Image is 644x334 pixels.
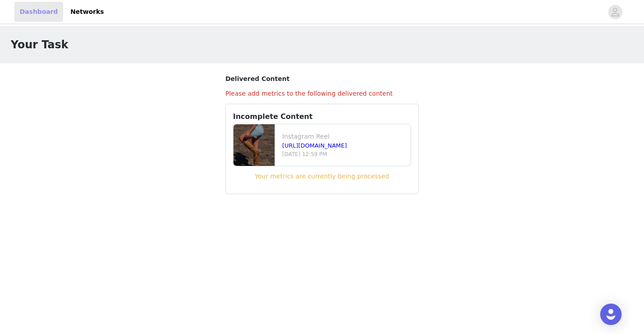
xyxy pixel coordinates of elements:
a: [URL][DOMAIN_NAME] [282,142,347,149]
h3: Incomplete Content [233,111,411,122]
h4: Please add metrics to the following delivered content [225,89,419,98]
h3: Delivered Content [225,74,419,84]
span: Your metrics are currently being processed [255,173,389,180]
a: Dashboard [14,2,63,22]
h1: Your Task [11,37,68,53]
p: [DATE] 12:59 PM [282,150,407,158]
a: Networks [65,2,109,22]
div: Open Intercom Messenger [600,304,622,325]
img: file [233,124,275,166]
div: avatar [611,5,619,19]
p: Instagram Reel [282,132,407,141]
